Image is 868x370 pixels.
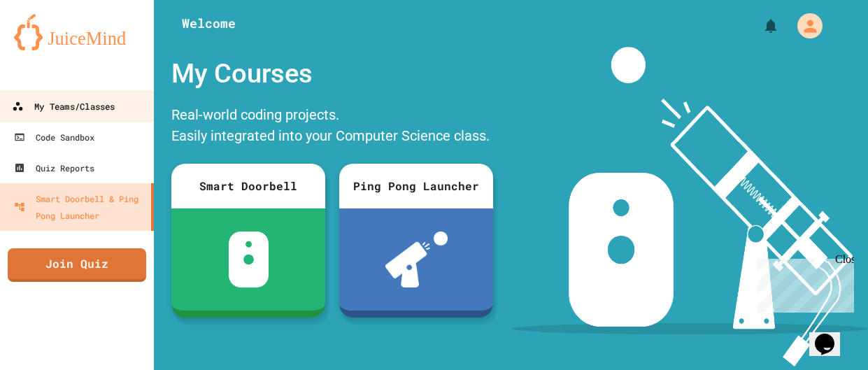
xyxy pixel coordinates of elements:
div: Chat with us now!Close [6,6,97,89]
a: Join Quiz [8,248,146,282]
div: My Notifications [737,14,783,38]
img: sdb-white.svg [229,232,269,287]
div: Code Sandbox [14,129,94,145]
div: Real-world coding projects. Easily integrated into your Computer Science class. [164,101,500,153]
div: My Teams/Classes [12,98,115,115]
div: My Courses [164,47,500,101]
div: Smart Doorbell [171,164,325,208]
img: ppl-with-ball.png [385,232,448,287]
div: Ping Pong Launcher [339,164,493,208]
iframe: chat widget [752,253,854,313]
img: logo-orange.svg [14,14,140,50]
div: My Account [783,10,826,42]
iframe: chat widget [809,314,854,356]
div: Quiz Reports [14,159,94,176]
div: Smart Doorbell & Ping Pong Launcher [14,190,145,224]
